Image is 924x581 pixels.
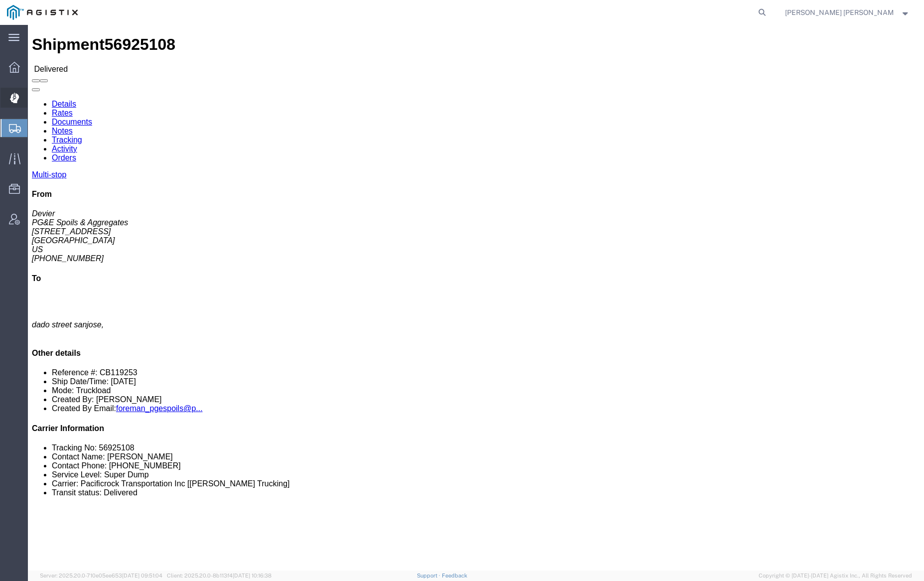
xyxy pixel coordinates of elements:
[7,5,78,20] img: logo
[759,572,912,580] span: Copyright © [DATE]-[DATE] Agistix Inc., All Rights Reserved
[442,573,467,579] a: Feedback
[167,573,271,579] span: Client: 2025.20.0-8b113f4
[40,573,162,579] span: Server: 2025.20.0-710e05ee653
[785,7,894,18] span: Kayte Bray Dogali
[785,6,910,18] button: [PERSON_NAME] [PERSON_NAME]
[28,25,924,571] iframe: FS Legacy Container
[417,573,442,579] a: Support
[233,573,271,579] span: [DATE] 10:16:38
[122,573,162,579] span: [DATE] 09:51:04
